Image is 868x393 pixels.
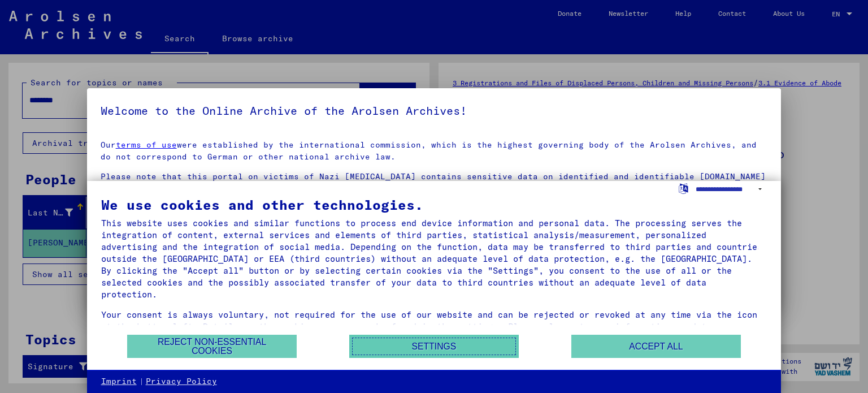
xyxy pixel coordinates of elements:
[127,335,297,358] button: Reject non-essential cookies
[349,335,519,358] button: Settings
[101,198,767,211] div: We use cookies and other technologies.
[101,171,768,218] p: Please note that this portal on victims of Nazi [MEDICAL_DATA] contains sensitive data on identif...
[101,139,768,163] p: Our were established by the international commission, which is the highest governing body of the ...
[101,217,767,300] div: This website uses cookies and similar functions to process end device information and personal da...
[101,376,137,387] a: Imprint
[146,376,217,387] a: Privacy Policy
[116,140,177,150] a: terms of use
[101,309,767,344] div: Your consent is always voluntary, not required for the use of our website and can be rejected or ...
[101,102,768,120] h5: Welcome to the Online Archive of the Arolsen Archives!
[571,335,741,358] button: Accept all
